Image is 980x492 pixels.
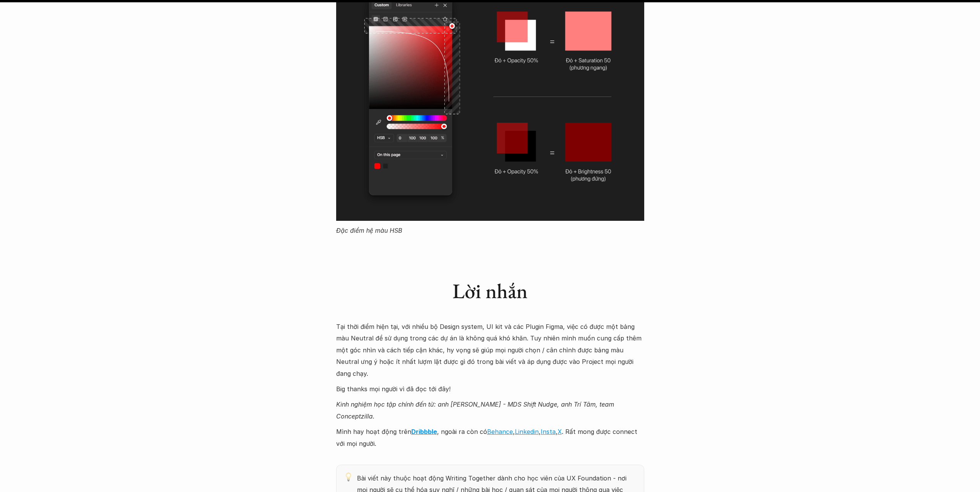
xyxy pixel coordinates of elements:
[411,428,437,435] a: Dribbble
[541,428,556,435] a: Insta
[515,428,539,435] a: Linkedin
[336,321,644,379] p: Tại thời điểm hiện tại, với nhiều bộ Design system, UI kit và các Plugin Figma, việc có được một ...
[558,428,562,435] a: X
[336,227,402,234] em: Đặc điểm hệ màu HSB
[336,400,616,420] em: Kinh nghiệm học tập chính đến từ: anh [PERSON_NAME] - MDS Shift Nudge, anh Trí Tâm, team Conceptz...
[336,383,644,395] p: Big thanks mọi người vì đã đọc tới đây!
[452,279,528,304] h1: Lời nhắn
[487,428,513,435] a: Behance
[336,426,644,449] p: Mình hay hoạt động trên , ngoài ra còn có , , , . Rất mong được connect với mọi người.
